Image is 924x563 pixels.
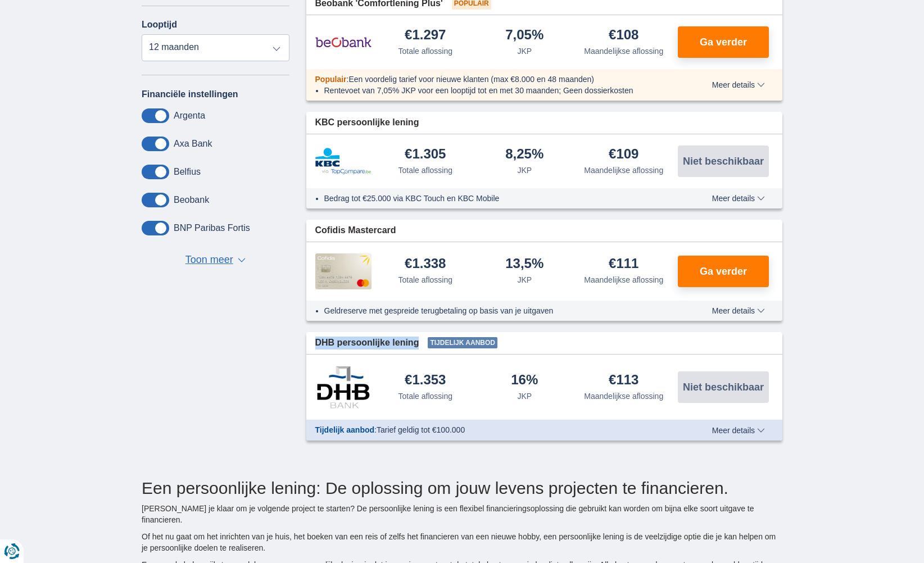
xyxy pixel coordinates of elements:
[315,366,372,408] img: product.pl.alt DHB Bank
[683,156,764,166] span: Niet beschikbaar
[678,256,769,287] button: Ga verder
[377,425,465,434] span: Tarief geldig tot €100.000
[678,371,769,403] button: Niet beschikbaar
[678,146,769,177] button: Niet beschikbaar
[324,193,671,204] li: Bedrag tot €25.000 via KBC Touch en KBC Mobile
[185,253,233,267] span: Toon meer
[142,503,782,525] p: [PERSON_NAME] je klaar om je volgende project te starten? De persoonlijke lening is een flexibel ...
[704,426,773,435] button: Meer details
[174,111,205,121] label: Argenta
[398,274,452,285] div: Totale aflossing
[306,424,680,435] div: :
[174,167,201,177] label: Belfius
[584,46,663,57] div: Maandelijkse aflossing
[142,479,782,497] h2: Een persoonlijke lening: De oplossing om jouw levens projecten te financieren.
[405,257,446,272] div: €1.338
[405,373,446,388] div: €1.353
[142,531,782,553] p: Of het nu gaat om het inrichten van je huis, het boeken van een reis of zelfs het financieren van...
[238,258,246,262] span: ▼
[517,391,532,402] div: JKP
[174,223,250,233] label: BNP Paribas Fortis
[315,116,419,129] span: KBC persoonlijke lening
[324,305,671,316] li: Geldreserve met gespreide terugbetaling op basis van je uitgaven
[505,28,543,43] div: 7,05%
[609,147,638,162] div: €109
[405,147,446,162] div: €1.305
[704,306,773,315] button: Meer details
[505,257,543,272] div: 13,5%
[315,148,372,175] img: product.pl.alt KBC
[678,26,769,58] button: Ga verder
[609,28,638,43] div: €108
[517,165,532,176] div: JKP
[712,426,765,434] span: Meer details
[315,253,372,289] img: product.pl.alt Cofidis CC
[315,224,396,237] span: Cofidis Mastercard
[348,75,594,84] span: Een voordelig tarief voor nieuwe klanten (max €8.000 en 48 maanden)
[398,46,452,57] div: Totale aflossing
[505,147,543,162] div: 8,25%
[584,274,663,285] div: Maandelijkse aflossing
[315,28,372,56] img: product.pl.alt Beobank
[174,139,212,149] label: Axa Bank
[324,85,671,96] li: Rentevoet van 7,05% JKP voor een looptijd tot en met 30 maanden; Geen dossierkosten
[315,75,347,84] span: Populair
[142,20,177,30] label: Looptijd
[609,257,638,272] div: €111
[700,37,747,47] span: Ga verder
[428,337,497,348] span: Tijdelijk aanbod
[517,274,532,285] div: JKP
[609,373,638,388] div: €113
[315,337,419,349] span: DHB persoonlijke lening
[712,194,765,202] span: Meer details
[704,80,773,89] button: Meer details
[306,74,680,85] div: :
[712,307,765,315] span: Meer details
[174,195,209,205] label: Beobank
[398,165,452,176] div: Totale aflossing
[182,252,249,268] button: Toon meer ▼
[683,382,764,392] span: Niet beschikbaar
[405,28,446,43] div: €1.297
[517,46,532,57] div: JKP
[398,391,452,402] div: Totale aflossing
[511,373,538,388] div: 16%
[584,391,663,402] div: Maandelijkse aflossing
[700,266,747,276] span: Ga verder
[712,81,765,89] span: Meer details
[142,89,238,99] label: Financiële instellingen
[704,194,773,203] button: Meer details
[315,425,375,434] span: Tijdelijk aanbod
[584,165,663,176] div: Maandelijkse aflossing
